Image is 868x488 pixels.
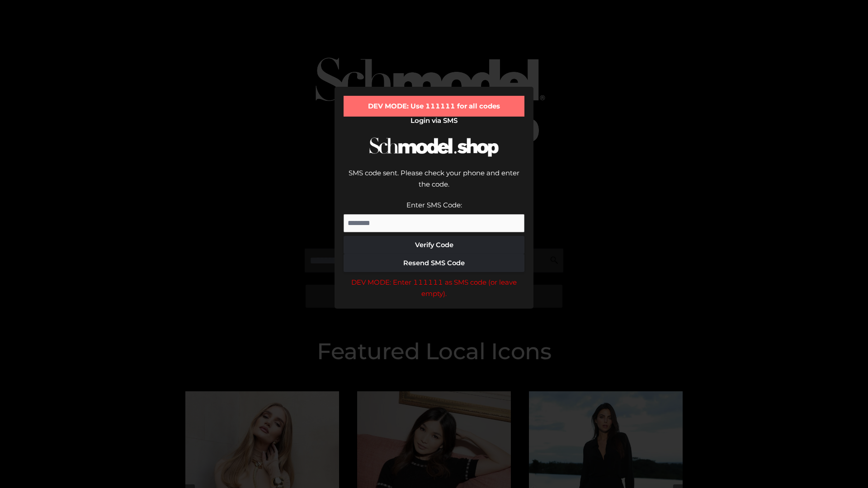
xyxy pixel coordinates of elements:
[406,201,462,209] label: Enter SMS Code:
[366,129,502,165] img: Schmodel Logo
[344,277,524,300] div: DEV MODE: Enter 111111 as SMS code (or leave empty).
[344,96,524,117] div: DEV MODE: Use 111111 for all codes
[344,254,524,272] button: Resend SMS Code
[344,236,524,254] button: Verify Code
[344,167,524,199] div: SMS code sent. Please check your phone and enter the code.
[344,117,524,125] h2: Login via SMS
